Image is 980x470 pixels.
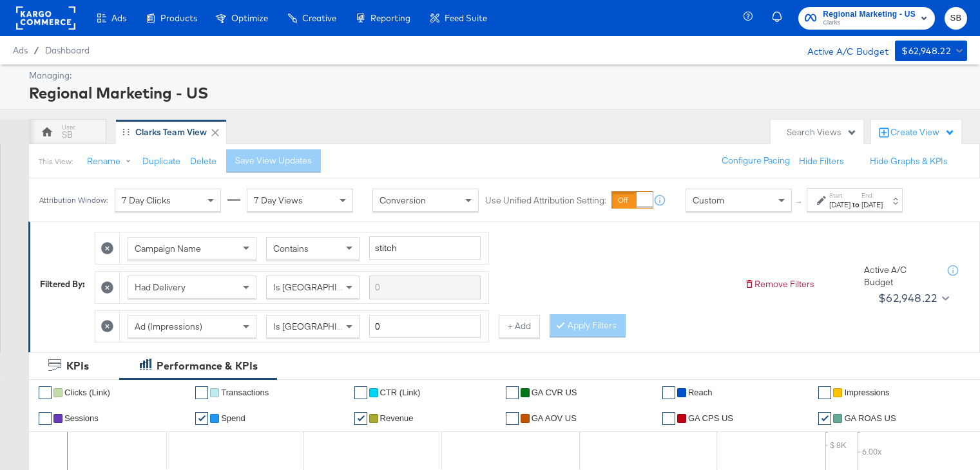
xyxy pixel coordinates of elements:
[829,191,850,200] label: Start:
[160,13,197,23] span: Products
[532,388,577,397] span: GA CVR US
[369,315,481,339] input: Enter a number
[39,412,52,425] a: ✔
[662,386,675,399] a: ✔
[861,200,883,210] div: [DATE]
[273,281,372,293] span: Is [GEOGRAPHIC_DATA]
[29,82,964,104] div: Regional Marketing - US
[142,155,180,167] button: Duplicate
[64,413,99,423] span: Sessions
[273,243,309,254] span: Contains
[354,386,367,399] a: ✔
[135,321,202,332] span: Ad (Impressions)
[799,155,844,167] button: Hide Filters
[693,194,724,206] span: Custom
[950,11,962,26] span: SB
[29,70,964,82] div: Managing:
[302,13,336,23] span: Creative
[861,191,883,200] label: End:
[744,278,814,290] button: Remove Filters
[254,194,303,206] span: 7 Day Views
[28,45,45,55] span: /
[369,236,481,260] input: Enter a search term
[823,18,916,28] span: Clarks
[190,155,216,167] button: Delete
[870,155,948,167] button: Hide Graphs & KPIs
[798,7,935,30] button: Regional Marketing - USClarks
[506,412,519,425] a: ✔
[157,359,258,373] div: Performance & KPIs
[221,388,269,397] span: Transactions
[380,413,414,423] span: Revenue
[844,388,889,397] span: Impressions
[890,126,955,139] div: Create View
[135,126,207,138] div: Clarks Team View
[895,41,967,61] button: $62,948.22
[901,43,951,59] div: $62,948.22
[40,278,85,290] div: Filtered By:
[135,281,186,293] span: Had Delivery
[62,129,73,141] div: SB
[793,200,805,205] span: ↑
[354,412,367,425] a: ✔
[506,386,519,399] a: ✔
[794,41,889,60] div: Active A/C Budget
[195,386,208,399] a: ✔
[195,412,208,425] a: ✔
[864,264,935,288] div: Active A/C Budget
[945,7,967,30] button: SB
[445,13,487,23] span: Feed Suite
[787,126,857,138] div: Search Views
[369,276,481,299] input: Enter a search term
[135,243,201,254] span: Campaign Name
[78,150,145,173] button: Rename
[485,194,606,207] label: Use Unified Attribution Setting:
[13,45,28,55] span: Ads
[688,388,713,397] span: Reach
[111,13,126,23] span: Ads
[66,359,89,373] div: KPIs
[273,321,372,332] span: Is [GEOGRAPHIC_DATA]
[122,128,130,135] div: Drag to reorder tab
[532,413,577,423] span: GA AOV US
[873,288,952,308] button: $62,948.22
[829,200,850,210] div: [DATE]
[39,156,73,167] div: This View:
[823,8,916,21] span: Regional Marketing - US
[818,412,831,425] a: ✔
[231,13,268,23] span: Optimize
[380,388,421,397] span: CTR (Link)
[844,413,896,423] span: GA ROAS US
[370,13,410,23] span: Reporting
[688,413,733,423] span: GA CPS US
[850,200,861,209] strong: to
[818,386,831,399] a: ✔
[221,413,245,423] span: Spend
[878,288,937,308] div: $62,948.22
[380,194,426,206] span: Conversion
[39,386,52,399] a: ✔
[662,412,675,425] a: ✔
[122,194,171,206] span: 7 Day Clicks
[499,315,540,338] button: + Add
[64,388,110,397] span: Clicks (Link)
[39,196,108,205] div: Attribution Window:
[45,45,90,55] a: Dashboard
[713,149,799,173] button: Configure Pacing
